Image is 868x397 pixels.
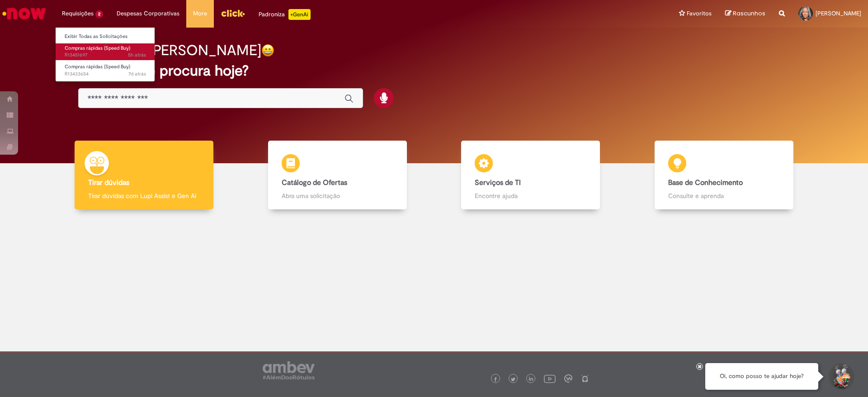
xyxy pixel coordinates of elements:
[282,178,347,187] b: Catálogo de Ofertas
[47,141,241,210] a: Tirar dúvidas Tirar dúvidas com Lupi Assist e Gen Ai
[544,373,556,384] img: logo_footer_youtube.png
[56,43,155,60] a: Aberto R13451697 : Compras rápidas (Speed Buy)
[627,141,821,210] a: Base de Conhecimento Consulte e aprenda
[128,71,146,77] time: 20/08/2025 16:54:12
[261,44,274,57] img: happy-face.png
[733,9,765,18] span: Rascunhos
[65,52,146,59] span: R13451697
[78,43,261,58] h2: Boa tarde, [PERSON_NAME]
[55,27,155,82] ul: Requisições
[221,6,245,20] img: click_logo_yellow_360x200.png
[687,9,712,18] span: Favoritos
[193,9,207,18] span: More
[56,62,155,79] a: Aberto R13433654 : Compras rápidas (Speed Buy)
[288,9,311,20] p: +GenAi
[1,5,47,23] img: ServiceNow
[668,178,743,187] b: Base de Conhecimento
[493,377,498,382] img: logo_footer_facebook.png
[65,71,146,78] span: R13433654
[434,141,627,210] a: Serviços de TI Encontre ajuda
[62,9,94,18] span: Requisições
[725,9,765,18] a: Rascunhos
[816,9,861,17] span: [PERSON_NAME]
[529,377,533,382] img: logo_footer_linkedin.png
[511,377,515,382] img: logo_footer_twitter.png
[705,363,818,390] div: Oi, como posso te ajudar hoje?
[128,52,146,58] time: 27/08/2025 10:59:57
[475,178,521,187] b: Serviços de TI
[282,191,393,200] p: Abra uma solicitação
[88,178,129,187] b: Tirar dúvidas
[95,10,103,18] span: 2
[241,141,434,210] a: Catálogo de Ofertas Abra uma solicitação
[65,63,130,70] span: Compras rápidas (Speed Buy)
[475,191,586,200] p: Encontre ajuda
[88,191,200,200] p: Tirar dúvidas com Lupi Assist e Gen Ai
[56,32,155,42] a: Exibir Todas as Solicitações
[65,45,130,52] span: Compras rápidas (Speed Buy)
[668,191,780,200] p: Consulte e aprenda
[581,374,589,383] img: logo_footer_naosei.png
[117,9,179,18] span: Despesas Corporativas
[78,63,790,79] h2: O que você procura hoje?
[128,71,146,77] span: 7d atrás
[128,52,146,58] span: 5h atrás
[263,361,315,379] img: logo_footer_ambev_rotulo_gray.png
[564,374,572,383] img: logo_footer_workplace.png
[827,363,854,390] button: Iniciar Conversa de Suporte
[259,9,311,20] div: Padroniza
